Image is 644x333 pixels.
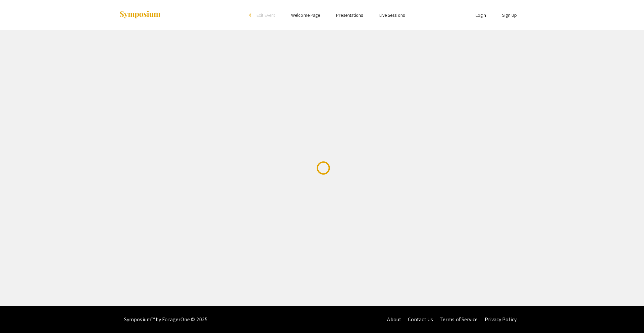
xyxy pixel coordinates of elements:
a: Contact Us [408,316,433,323]
a: Privacy Policy [485,316,517,323]
a: Login [476,12,486,18]
a: About [387,316,401,323]
a: Live Sessions [379,12,405,18]
a: Welcome Page [291,12,320,18]
img: Symposium by ForagerOne [119,10,161,19]
div: arrow_back_ios [249,13,253,17]
a: Terms of Service [440,316,478,323]
div: Symposium™ by ForagerOne © 2025 [124,306,208,333]
a: Presentations [336,12,363,18]
a: Sign Up [502,12,517,18]
span: Exit Event [257,12,275,18]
